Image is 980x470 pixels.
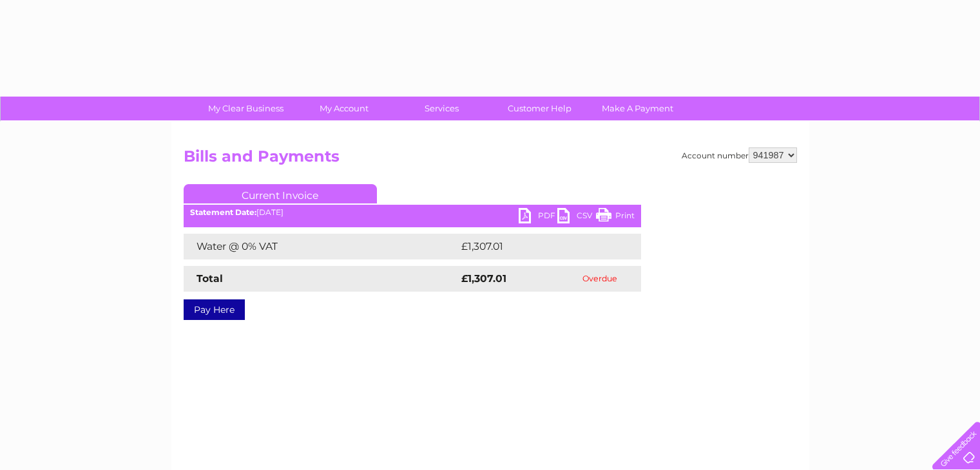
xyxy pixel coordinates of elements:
a: My Clear Business [193,97,299,120]
a: CSV [557,208,596,227]
strong: Total [197,272,223,285]
div: [DATE] [184,208,641,217]
a: Current Invoice [184,184,377,203]
div: Account number [682,147,797,163]
td: Water @ 0% VAT [184,234,458,259]
strong: £1,307.01 [461,272,506,285]
a: Make A Payment [584,97,691,120]
a: Print [596,208,635,227]
a: My Account [291,97,397,120]
td: Overdue [559,266,640,292]
a: Customer Help [486,97,593,120]
a: Services [389,97,495,120]
a: Pay Here [184,299,245,320]
h2: Bills and Payments [184,147,797,172]
a: PDF [519,208,557,227]
td: £1,307.01 [458,234,620,259]
b: Statement Date: [190,207,256,217]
